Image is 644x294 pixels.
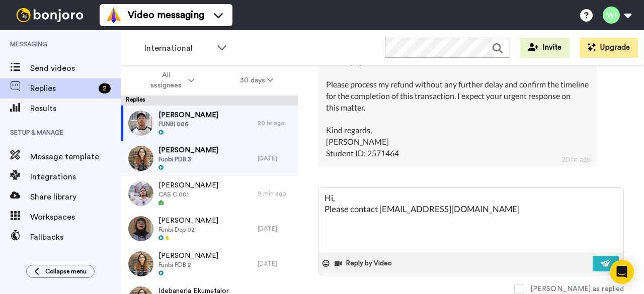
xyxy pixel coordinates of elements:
a: [PERSON_NAME]Funbi Dep 02[DATE] [121,211,298,246]
div: Replies [121,95,298,106]
div: [DATE] [258,154,293,162]
span: Results [30,103,121,115]
span: Replies [30,82,95,94]
img: vm-color.svg [106,7,122,23]
div: [DATE] [258,260,293,268]
span: [PERSON_NAME] [158,145,218,155]
button: Reply by Video [334,256,395,271]
span: Workspaces [30,211,121,223]
span: [PERSON_NAME] [158,251,218,261]
span: Share library [30,191,121,203]
span: Integrations [30,171,121,183]
button: 30 days [217,71,296,89]
div: 20 hr ago [258,119,293,127]
button: All assignees [123,66,217,94]
button: Invite [520,38,570,58]
img: d13cd613-a0d5-406e-8cf3-0cde742e53d1-thumb.jpg [128,181,153,206]
a: [PERSON_NAME]Funbi PDB 2[DATE] [121,246,298,281]
img: af7d3279-888b-4a69-a287-6b44ac959129-thumb.jpg [128,251,153,276]
span: All assignees [145,70,186,90]
img: send-white.svg [601,259,612,267]
span: Funbi PDB 3 [158,155,218,163]
div: 2 [99,83,111,93]
span: International [144,42,212,54]
span: Collapse menu [45,267,87,275]
a: [PERSON_NAME]CAS C 0019 min ago [121,176,298,211]
span: [PERSON_NAME] [158,216,218,226]
div: Open Intercom Messenger [610,260,634,284]
button: Collapse menu [26,265,95,278]
img: 20357b13-09c5-4b1e-98cd-6bacbcb48d6b-thumb.jpg [128,111,153,136]
span: [PERSON_NAME] [158,110,218,120]
div: [PERSON_NAME] as replied [530,284,624,294]
span: Funbi Dep 02 [158,226,218,234]
img: bj-logo-header-white.svg [12,8,88,22]
span: Message template [30,151,121,163]
span: Video messaging [128,8,204,22]
span: Funbi PDB 2 [158,261,218,269]
img: 5d44d579-8857-467c-964f-7684aa52eaf1-thumb.jpg [128,146,153,171]
span: FUNBI 006 [158,120,218,128]
span: Send videos [30,62,121,74]
div: 9 min ago [258,189,293,198]
span: [PERSON_NAME] [158,180,218,190]
div: [DATE] [258,225,293,233]
div: 20 hr ago [561,154,591,164]
span: CAS C 001 [158,190,218,199]
textarea: Hi, Please contact [EMAIL_ADDRESS][DOMAIN_NAME] [318,188,623,252]
span: Fallbacks [30,231,121,243]
button: Upgrade [580,38,638,58]
img: 94fa5eca-16e8-43c4-ab44-e3af1d854f4f-thumb.jpg [128,216,153,241]
a: [PERSON_NAME]FUNBI 00620 hr ago [121,106,298,141]
a: [PERSON_NAME]Funbi PDB 3[DATE] [121,141,298,176]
